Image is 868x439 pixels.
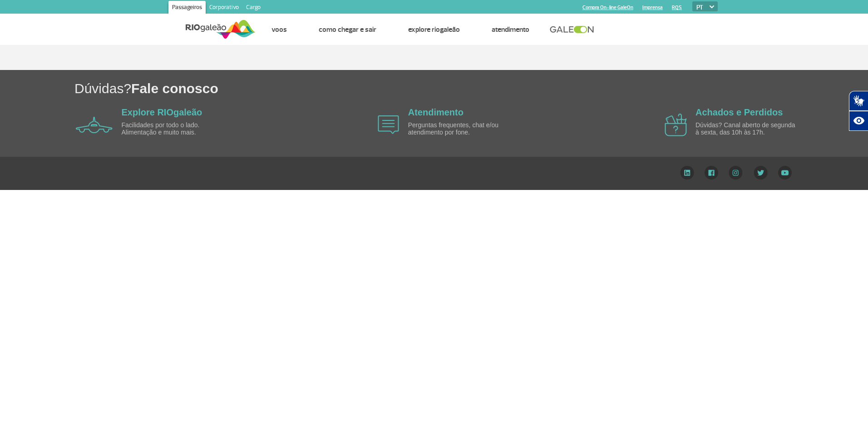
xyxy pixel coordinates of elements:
[672,5,682,10] a: RQS
[849,111,868,131] button: Abrir recursos assistivos.
[705,166,718,180] img: Facebook
[695,107,783,117] a: Achados e Perdidos
[122,107,202,117] a: Explore RIOgaleão
[582,5,633,10] a: Compra On-line GaleOn
[206,1,242,15] a: Corporativo
[319,25,376,34] a: Como chegar e sair
[408,122,513,136] p: Perguntas frequentes, chat e/ou atendimento por fone.
[695,122,800,136] p: Dúvidas? Canal aberto de segunda à sexta, das 10h às 17h.
[729,166,743,180] img: Instagram
[642,5,663,10] a: Imprensa
[271,25,287,34] a: Voos
[122,122,226,136] p: Facilidades por todo o lado. Alimentação e muito mais.
[131,81,218,96] span: Fale conosco
[680,166,694,180] img: LinkedIn
[849,91,868,131] div: Plugin de acessibilidade da Hand Talk.
[492,25,529,34] a: Atendimento
[76,117,113,133] img: airplane icon
[408,107,464,117] a: Atendimento
[754,166,768,180] img: Twitter
[849,91,868,111] button: Abrir tradutor de língua de sinais.
[778,166,792,180] img: YouTube
[242,1,264,15] a: Cargo
[168,1,206,15] a: Passageiros
[378,115,399,134] img: airplane icon
[665,114,687,136] img: airplane icon
[408,25,460,34] a: Explore RIOgaleão
[74,79,868,98] h1: Dúvidas?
